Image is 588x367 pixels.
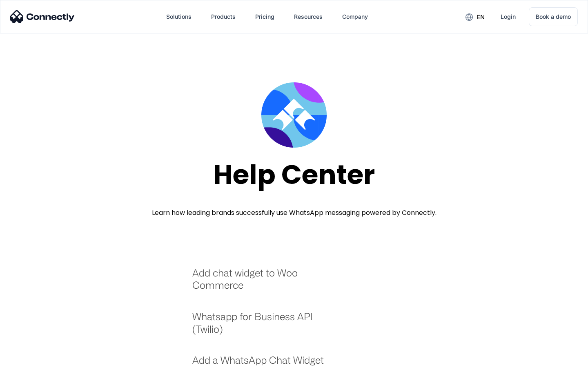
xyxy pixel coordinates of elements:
[494,7,522,27] a: Login
[477,11,485,23] div: en
[213,160,375,190] div: Help Center
[16,353,49,364] ul: Language list
[501,11,516,22] div: Login
[255,11,274,22] div: Pricing
[211,11,236,22] div: Products
[10,10,75,23] img: Connectly Logo
[8,353,49,364] aside: Language selected: English
[529,7,578,26] a: Book a demo
[166,11,192,22] div: Solutions
[152,208,437,218] div: Learn how leading brands successfully use WhatsApp messaging powered by Connectly.
[294,11,323,22] div: Resources
[192,310,335,343] a: Whatsapp for Business API (Twilio)
[342,11,368,22] div: Company
[192,267,335,300] a: Add chat widget to Woo Commerce
[249,7,281,27] a: Pricing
